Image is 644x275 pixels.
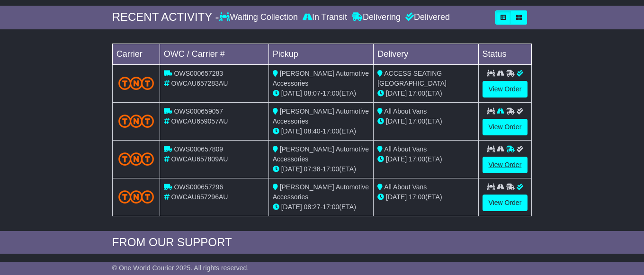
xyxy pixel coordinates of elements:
div: Waiting Collection [219,12,300,23]
span: OWCAU657283AU [171,80,228,87]
div: Delivered [403,12,450,23]
span: 08:40 [304,127,321,135]
img: TNT_Domestic.png [118,115,154,127]
span: ACCESS SEATING [GEOGRAPHIC_DATA] [377,70,447,87]
span: OWCAU659057AU [171,117,228,125]
span: [DATE] [386,89,407,97]
a: View Order [483,81,528,98]
span: [DATE] [281,165,302,173]
a: View Order [483,157,528,173]
td: OWC / Carrier # [160,44,268,64]
div: - (ETA) [273,126,369,136]
span: 17:00 [322,165,339,173]
div: Delivering [349,12,403,23]
span: 08:07 [304,89,321,97]
span: 17:00 [322,127,339,135]
span: OWS000657809 [174,145,224,153]
span: 17:00 [409,155,425,163]
span: [PERSON_NAME] Automotive Accessories [273,183,369,201]
span: All About Vans [384,107,427,115]
span: [PERSON_NAME] Automotive Accessories [273,107,369,125]
td: Pickup [268,44,373,64]
div: (ETA) [377,89,474,98]
div: - (ETA) [273,164,369,174]
span: © One World Courier 2025. All rights reserved. [112,264,249,272]
span: [DATE] [281,203,302,211]
span: [DATE] [386,155,407,163]
img: TNT_Domestic.png [118,190,154,203]
span: OWS000657296 [174,183,224,191]
span: OWS000657283 [174,70,224,77]
div: (ETA) [377,154,474,164]
img: TNT_Domestic.png [118,152,154,165]
span: [PERSON_NAME] Automotive Accessories [273,145,369,163]
span: 17:00 [409,117,425,125]
div: RECENT ACTIVITY - [112,10,219,24]
div: - (ETA) [273,89,369,98]
span: [DATE] [281,89,302,97]
div: - (ETA) [273,202,369,212]
span: [PERSON_NAME] Automotive Accessories [273,70,369,87]
span: OWCAU657809AU [171,155,228,163]
span: All About Vans [384,145,427,153]
span: OWCAU657296AU [171,193,228,201]
span: OWS000659057 [174,107,224,115]
span: 17:00 [322,89,339,97]
div: In Transit [300,12,349,23]
div: FROM OUR SUPPORT [112,236,532,249]
span: 07:38 [304,165,321,173]
div: (ETA) [377,192,474,202]
span: 17:00 [322,203,339,211]
span: [DATE] [281,127,302,135]
span: [DATE] [386,117,407,125]
td: Status [478,44,532,64]
span: 17:00 [409,193,425,201]
a: View Order [483,119,528,135]
a: View Order [483,195,528,211]
span: [DATE] [386,193,407,201]
span: 08:27 [304,203,321,211]
img: TNT_Domestic.png [118,77,154,89]
span: 17:00 [409,89,425,97]
td: Delivery [374,44,478,64]
div: (ETA) [377,116,474,126]
td: Carrier [112,44,160,64]
span: All About Vans [384,183,427,191]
